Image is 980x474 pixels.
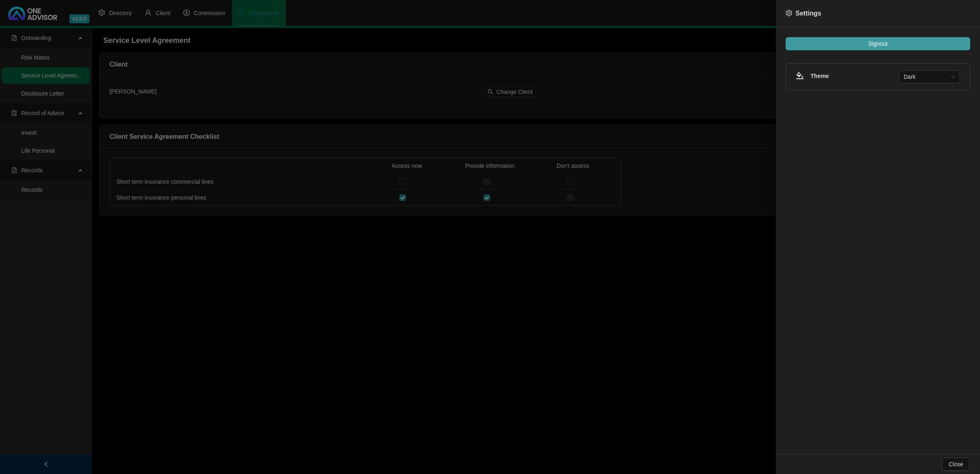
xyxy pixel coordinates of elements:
span: setting [786,10,792,16]
span: Close [949,460,963,469]
button: Signout [786,37,970,50]
span: Dark [904,71,955,83]
span: Settings [795,10,821,17]
h4: Theme [811,71,899,80]
span: bg-colors [796,71,804,80]
span: Signout [868,39,887,48]
button: Close [942,458,970,471]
